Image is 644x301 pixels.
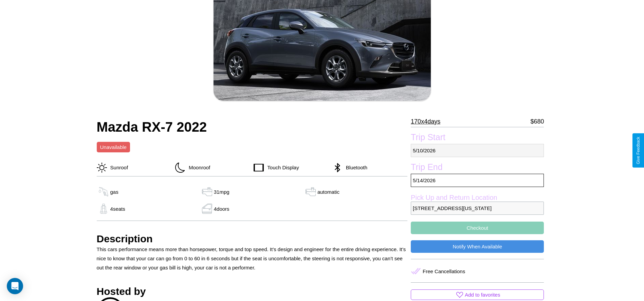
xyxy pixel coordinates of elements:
img: gas [200,204,214,214]
img: gas [304,187,317,197]
div: Open Intercom Messenger [7,278,23,294]
img: gas [97,204,110,214]
label: Trip End [411,162,544,174]
p: This cars performance means more than horsepower, torque and top speed. It’s design and engineer ... [97,245,408,272]
p: Sunroof [107,163,128,172]
p: Bluetooth [343,163,367,172]
p: automatic [317,187,339,196]
p: 5 / 14 / 2026 [411,174,544,187]
p: gas [110,187,118,196]
p: [STREET_ADDRESS][US_STATE] [411,202,544,215]
label: Trip Start [411,132,544,144]
button: Notify When Available [411,240,544,253]
p: Unavailable [100,143,127,152]
p: 5 / 10 / 2026 [411,144,544,157]
h3: Description [97,233,408,245]
button: Add to favorites [411,289,544,300]
p: 170 x 4 days [411,116,440,127]
h2: Mazda RX-7 2022 [97,119,408,135]
p: $ 680 [530,116,544,127]
label: Pick Up and Return Location [411,194,544,202]
p: Touch Display [264,163,299,172]
p: Add to favorites [465,290,500,299]
h3: Hosted by [97,286,408,297]
p: Moonroof [185,163,210,172]
p: Free Cancellations [423,267,465,276]
p: 31 mpg [214,187,229,196]
button: Checkout [411,222,544,234]
img: gas [200,187,214,197]
div: Give Feedback [636,137,641,164]
p: 4 seats [110,204,125,213]
p: 4 doors [214,204,229,213]
img: gas [97,187,110,197]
